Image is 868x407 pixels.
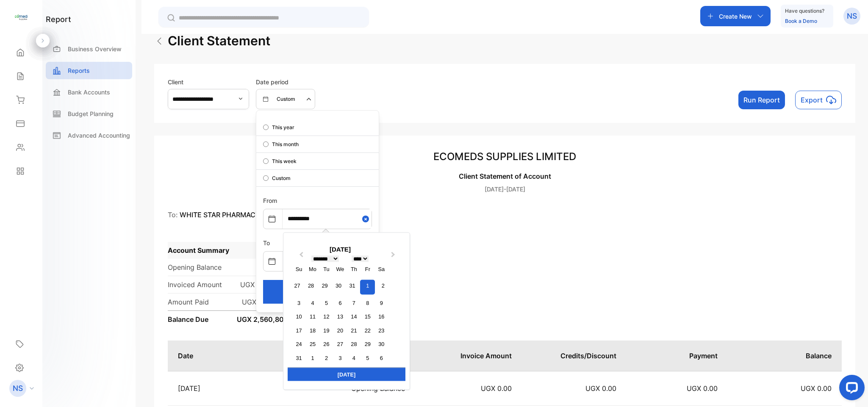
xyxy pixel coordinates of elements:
p: Have questions? [785,7,824,15]
p: Amount Paid [168,297,209,307]
span: UGX 1,322,000.00 [242,298,300,306]
div: Choose Monday, September 1st, 2025 [307,352,318,363]
td: Credits/Discount [522,341,626,371]
p: Balance Due [168,314,208,324]
p: Export [801,95,823,105]
div: Choose Saturday, September 6th, 2025 [376,352,387,363]
p: NS [847,11,857,22]
div: Choose Wednesday, August 27th, 2025 [334,338,346,350]
div: Choose Friday, September 5th, 2025 [362,352,373,363]
div: [DATE] [288,367,405,381]
h2: Client statement [168,31,270,50]
button: Create New [700,6,771,26]
p: Create New [719,12,752,21]
div: Choose Monday, July 28th, 2025 [305,280,317,291]
img: icon [826,95,836,105]
div: Choose Sunday, July 27th, 2025 [291,280,303,291]
td: Date [168,341,306,371]
p: This month [272,141,299,148]
div: Choose Monday, August 18th, 2025 [307,324,318,336]
div: We [334,263,346,275]
div: Tu [321,263,332,275]
span: UGX 0.00 [687,384,718,393]
p: Invoiced Amount [168,280,222,290]
button: NS [843,6,860,26]
p: Client Statement of Account [168,171,842,181]
div: Choose Thursday, July 31st, 2025 [347,280,358,291]
label: Client [168,78,249,86]
a: Budget Planning [46,105,132,122]
p: Budget Planning [68,109,114,118]
div: Choose Thursday, August 28th, 2025 [348,338,360,350]
div: Choose Thursday, August 14th, 2025 [348,311,360,322]
p: Advanced Accounting [68,131,130,140]
div: Choose Wednesday, August 20th, 2025 [334,324,346,336]
p: Account Summary [168,245,303,255]
span: UGX 2,560,800.00 [237,315,300,324]
div: Choose Saturday, August 30th, 2025 [376,338,387,350]
td: Balance [728,341,842,371]
div: Choose Friday, August 22nd, 2025 [362,324,373,336]
button: Exporticon [795,91,842,109]
a: Business Overview [46,40,132,58]
div: Choose Saturday, August 23rd, 2025 [376,324,387,336]
div: Choose Sunday, August 3rd, 2025 [293,297,305,308]
p: Opening Balance [168,262,222,272]
div: Choose Tuesday, August 12th, 2025 [321,311,332,322]
div: Choose Friday, August 15th, 2025 [362,311,373,322]
p: Business Overview [68,44,122,53]
button: Close [362,209,372,228]
p: To: [168,210,178,220]
td: Payment [627,341,728,371]
iframe: LiveChat chat widget [832,371,868,407]
div: Sa [376,263,387,275]
div: Choose Thursday, September 4th, 2025 [348,352,360,363]
div: Choose Wednesday, August 13th, 2025 [334,311,346,322]
a: Bank Accounts [46,83,132,101]
div: Choose Saturday, August 2nd, 2025 [377,280,389,291]
div: Choose Friday, August 1st, 2025 [360,280,375,295]
a: Advanced Accounting [46,127,132,144]
div: Su [293,263,305,275]
label: To [263,239,270,246]
div: Choose Friday, August 8th, 2025 [362,297,373,308]
div: Choose Sunday, August 17th, 2025 [293,324,305,336]
p: Bank Accounts [68,88,110,97]
p: Custom [277,95,295,103]
div: Choose Wednesday, September 3rd, 2025 [334,352,346,363]
td: [DATE] [168,371,306,406]
div: Choose Tuesday, September 2nd, 2025 [321,352,332,363]
div: Choose Sunday, August 24th, 2025 [293,338,305,350]
div: Choose Monday, August 4th, 2025 [307,297,318,308]
img: Arrow [154,36,164,46]
div: [DATE] [288,245,393,255]
h1: report [46,14,71,25]
button: Previous Month [294,250,307,264]
button: Next Month [387,250,401,264]
div: Choose Sunday, August 31st, 2025 [293,352,305,363]
a: Reports [46,62,132,79]
div: Choose Tuesday, July 29th, 2025 [319,280,330,291]
span: UGX 0.00 [801,384,832,393]
div: Choose Sunday, August 10th, 2025 [293,311,305,322]
span: UGX 0.00 [481,384,512,393]
div: Choose Monday, August 11th, 2025 [307,311,318,322]
div: Choose Saturday, August 9th, 2025 [376,297,387,308]
span: UGX 0.00 [585,384,616,393]
p: This year [272,124,294,131]
p: [DATE]-[DATE] [168,185,842,194]
p: Date period [256,78,315,86]
button: Custom [256,89,315,109]
label: From [263,197,277,204]
td: Invoice Amount [415,341,522,371]
div: Choose Monday, August 25th, 2025 [307,338,318,350]
div: Choose Saturday, August 16th, 2025 [376,311,387,322]
h3: ECOMEDS SUPPLIES LIMITED [168,149,842,164]
p: Custom [272,174,291,182]
button: Run Report [738,91,785,109]
div: Choose Thursday, August 21st, 2025 [348,324,360,336]
div: Th [348,263,360,275]
span: UGX 3,882,800.00 [240,280,300,289]
p: WHITE STAR PHARMACY [178,210,260,220]
a: Book a Demo [785,18,817,24]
